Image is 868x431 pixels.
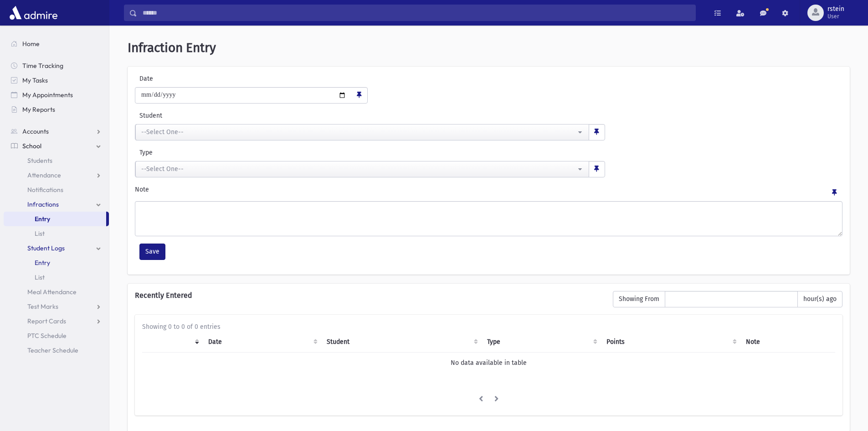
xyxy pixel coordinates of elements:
span: Infraction Entry [128,40,216,55]
span: Time Tracking [22,62,63,70]
span: PTC Schedule [27,332,67,340]
a: Test Marks [4,299,109,314]
img: AdmirePro [7,4,60,22]
a: Report Cards [4,314,109,328]
button: --Select One-- [135,161,589,177]
span: User [827,13,844,20]
a: Accounts [4,124,109,139]
a: Students [4,153,109,168]
th: Type: activate to sort column ascending [482,332,601,353]
span: My Appointments [22,91,73,99]
span: Teacher Schedule [27,346,78,354]
a: Time Tracking [4,58,109,73]
span: Home [22,40,40,48]
a: My Appointments [4,88,109,102]
span: Infractions [27,200,59,208]
span: Report Cards [27,317,66,325]
h6: Recently Entered [135,291,604,300]
span: rstein [827,5,844,13]
label: Type [135,148,370,157]
span: Showing From [613,291,665,307]
a: List [4,270,109,285]
span: List [35,229,45,238]
span: Notifications [27,186,63,194]
a: My Tasks [4,73,109,88]
a: School [4,139,109,153]
span: hour(s) ago [797,291,842,307]
a: Student Logs [4,241,109,255]
label: Note [135,185,149,197]
div: --Select One-- [141,164,576,174]
label: Student [135,111,448,120]
a: Attendance [4,168,109,182]
input: Search [137,5,695,21]
button: Save [139,244,165,260]
label: Date [135,74,212,83]
span: School [22,142,41,150]
a: Home [4,36,109,51]
a: PTC Schedule [4,328,109,343]
a: Notifications [4,182,109,197]
div: Showing 0 to 0 of 0 entries [142,322,835,332]
div: --Select One-- [141,127,576,137]
button: --Select One-- [135,124,589,140]
th: Student: activate to sort column ascending [321,332,482,353]
span: Test Marks [27,302,58,311]
a: Infractions [4,197,109,212]
th: Points: activate to sort column ascending [601,332,741,353]
a: Meal Attendance [4,285,109,299]
span: Accounts [22,127,49,135]
span: List [35,273,45,281]
span: Students [27,156,52,165]
th: Note [740,332,835,353]
td: No data available in table [142,352,835,373]
a: Entry [4,212,106,226]
a: My Reports [4,102,109,117]
a: Teacher Schedule [4,343,109,358]
span: Meal Attendance [27,288,77,296]
span: Entry [35,215,50,223]
span: My Reports [22,105,55,114]
a: Entry [4,255,109,270]
span: Entry [35,259,50,267]
th: Date: activate to sort column ascending [203,332,321,353]
span: Attendance [27,171,61,179]
span: My Tasks [22,76,48,84]
span: Student Logs [27,244,65,252]
a: List [4,226,109,241]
